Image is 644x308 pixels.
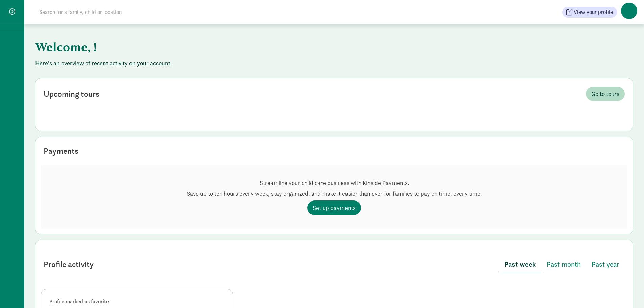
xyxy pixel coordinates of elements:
[35,35,370,59] h1: Welcome, !
[44,258,94,270] div: Profile activity
[313,203,356,212] span: Set up payments
[504,259,536,270] span: Past week
[44,88,99,100] div: Upcoming tours
[547,259,581,270] span: Past month
[586,87,625,101] a: Go to tours
[591,89,619,98] span: Go to tours
[499,256,541,273] button: Past week
[49,298,224,306] div: Profile marked as favorite
[562,7,617,18] button: View your profile
[307,200,361,215] a: Set up payments
[187,190,482,198] p: Save up to ten hours every week, stay organized, and make it easier than ever for families to pay...
[592,259,619,270] span: Past year
[574,8,613,16] span: View your profile
[586,256,625,273] button: Past year
[35,5,225,19] input: Search for a family, child or location
[35,59,633,67] p: Here's an overview of recent activity on your account.
[44,145,78,157] div: Payments
[541,256,586,273] button: Past month
[187,179,482,187] p: Streamline your child care business with Kinside Payments.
